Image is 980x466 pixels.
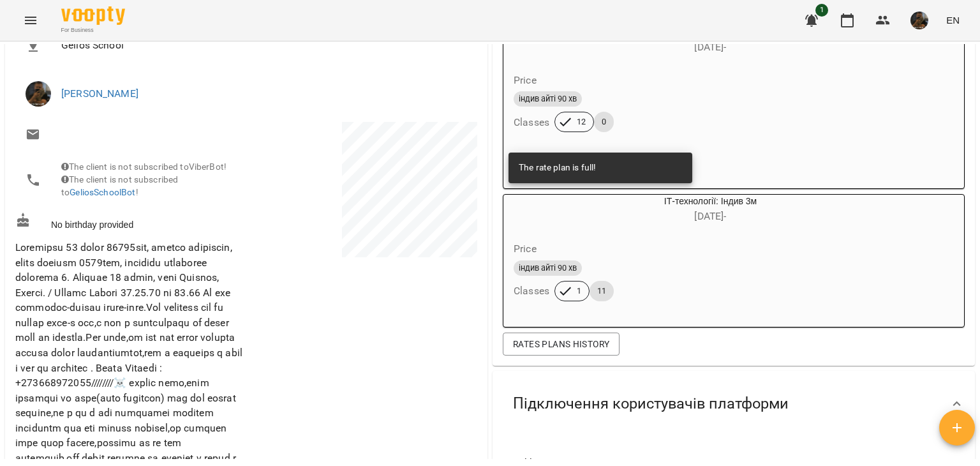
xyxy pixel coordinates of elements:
[513,336,609,352] span: Rates Plans History
[569,116,593,128] span: 12
[513,394,789,414] span: Підключення користувачів платформи
[61,87,138,100] a: [PERSON_NAME]
[26,81,51,107] img: Сорока Ростислав
[941,8,965,32] button: EN
[815,4,828,17] span: 1
[70,187,135,197] a: GeliosSchoolBot
[13,210,246,234] div: No birthday provided
[946,13,960,27] span: EN
[519,156,596,179] div: The rate plan is full!
[61,162,226,172] span: The client is not subscribed to ViberBot!
[694,210,726,222] span: [DATE] -
[514,93,582,105] span: індив айті 90 хв
[61,6,125,25] img: Voopty Logo
[569,285,589,297] span: 1
[565,195,856,225] div: ІТ-технології: Індив 3м
[594,116,614,128] span: 0
[514,262,582,274] span: індив айті 90 хв
[514,71,537,89] h6: Price
[503,195,856,317] button: ІТ-технології: Індив 3м[DATE]- Priceіндив айті 90 хвClasses111
[61,174,178,197] span: The client is not subscribed to !
[694,41,726,53] span: [DATE] -
[503,333,620,356] button: Rates Plans History
[61,38,467,53] span: Gelios School
[514,240,537,258] h6: Price
[503,26,856,147] button: ІТ-технології: Індив 3м[DATE]- Priceіндив айті 90 хвClasses120
[61,26,125,34] span: For Business
[514,114,549,132] h6: Classes
[15,5,46,36] button: Menu
[590,285,614,297] span: 11
[493,371,975,437] div: Підключення користувачів платформи
[514,282,549,300] h6: Classes
[910,11,928,29] img: 38836d50468c905d322a6b1b27ef4d16.jpg
[503,195,565,225] div: ІТ-технології: Індив 3м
